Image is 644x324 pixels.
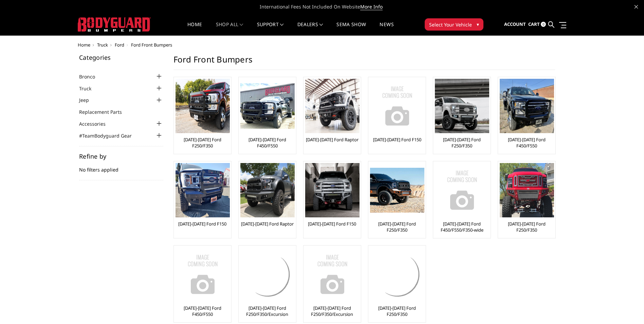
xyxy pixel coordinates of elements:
[240,305,294,317] a: [DATE]-[DATE] Ford F250/F350/Excursion
[78,42,90,48] a: Home
[79,153,163,180] div: No filters applied
[178,221,226,227] a: [DATE]-[DATE] Ford F150
[305,247,359,302] a: No Image
[504,21,526,27] span: Account
[435,163,489,217] img: No Image
[541,22,546,27] span: 0
[500,137,554,149] a: [DATE]-[DATE] Ford F450/F550
[373,137,421,143] a: [DATE]-[DATE] Ford F150
[370,79,424,133] img: No Image
[435,137,489,149] a: [DATE]-[DATE] Ford F250/F350
[79,85,100,92] a: Truck
[97,42,108,48] a: Truck
[370,305,424,317] a: [DATE]-[DATE] Ford F250/F350
[240,137,294,149] a: [DATE]-[DATE] Ford F450/F550
[297,22,323,35] a: Dealers
[79,153,163,159] h5: Refine by
[176,247,230,302] img: No Image
[477,21,479,28] span: ▾
[79,96,97,104] a: Jeep
[131,42,172,48] span: Ford Front Bumpers
[187,22,202,35] a: Home
[360,3,383,10] a: More Info
[528,21,540,27] span: Cart
[305,305,359,317] a: [DATE]-[DATE] Ford F250/F350/Excursion
[173,54,555,70] h1: Ford Front Bumpers
[78,17,151,32] img: BODYGUARD BUMPERS
[429,21,472,28] span: Select Your Vehicle
[216,22,243,35] a: shop all
[176,137,229,149] a: [DATE]-[DATE] Ford F250/F350
[500,221,554,233] a: [DATE]-[DATE] Ford F250/F350
[504,15,526,34] a: Account
[79,108,130,115] a: Replacement Parts
[306,137,358,143] a: [DATE]-[DATE] Ford Raptor
[79,132,140,139] a: #TeamBodyguard Gear
[305,247,360,302] img: No Image
[257,22,284,35] a: Support
[241,221,294,227] a: [DATE]-[DATE] Ford Raptor
[79,54,163,60] h5: Categories
[336,22,366,35] a: SEMA Show
[115,42,124,48] a: Ford
[176,305,229,317] a: [DATE]-[DATE] Ford F450/F550
[308,221,356,227] a: [DATE]-[DATE] Ford F150
[79,120,114,127] a: Accessories
[79,73,104,80] a: Bronco
[425,18,483,31] button: Select Your Vehicle
[370,221,424,233] a: [DATE]-[DATE] Ford F250/F350
[380,22,393,35] a: News
[528,15,546,34] a: Cart 0
[435,221,489,233] a: [DATE]-[DATE] Ford F450/F550/F350-wide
